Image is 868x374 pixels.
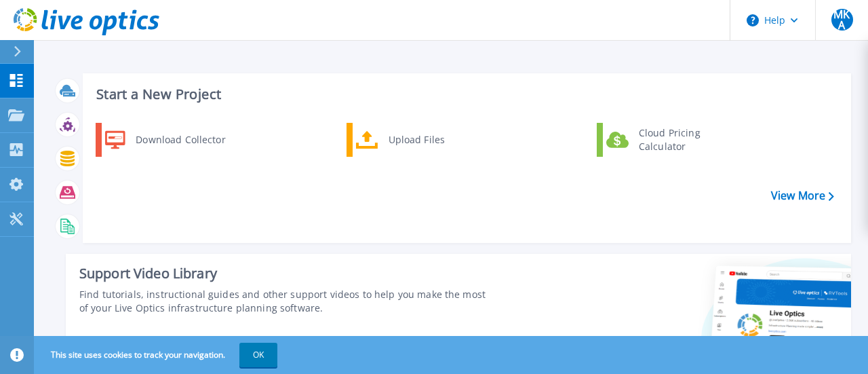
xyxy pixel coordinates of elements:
div: Upload Files [382,126,482,153]
div: Cloud Pricing Calculator [632,126,732,153]
div: Support Video Library [79,265,488,282]
button: OK [239,343,277,367]
span: MKA [831,9,853,31]
a: View More [771,189,834,202]
h3: Start a New Project [96,87,833,102]
a: Download Collector [96,123,235,157]
a: Upload Files [347,123,486,157]
div: Download Collector [129,126,231,153]
span: This site uses cookies to track your navigation. [37,343,277,367]
div: Find tutorials, instructional guides and other support videos to help you make the most of your L... [79,288,488,315]
a: Cloud Pricing Calculator [597,123,736,157]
